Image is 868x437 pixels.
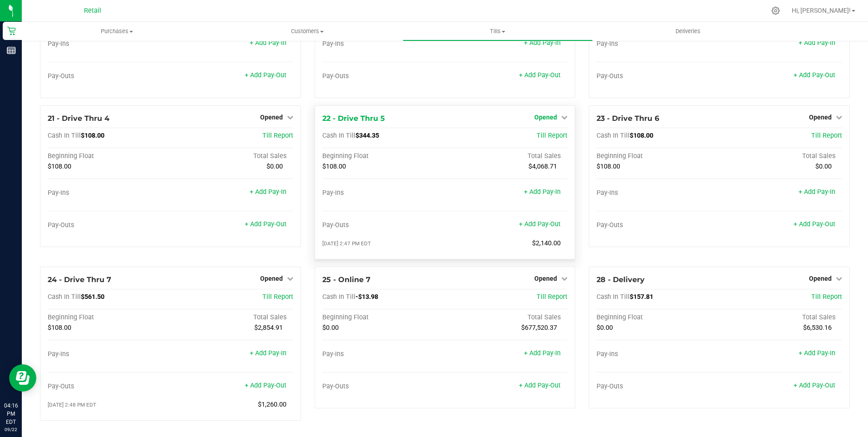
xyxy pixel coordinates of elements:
div: Total Sales [170,152,293,160]
iframe: Resource center [9,364,36,392]
a: + Add Pay-Out [245,382,286,389]
a: Till Report [262,293,293,301]
div: Total Sales [445,152,567,160]
span: Deliveries [663,27,713,35]
span: Opened [534,275,557,282]
span: Cash In Till [322,132,355,139]
inline-svg: Retail [7,26,16,35]
div: Pay-Outs [48,221,170,229]
span: 28 - Delivery [597,275,645,284]
a: + Add Pay-In [250,188,286,196]
div: Pay-Ins [48,189,170,197]
div: Beginning Float [597,152,719,160]
span: $344.35 [355,132,379,139]
span: Tills [403,27,592,35]
div: Beginning Float [322,313,445,322]
span: $0.00 [597,324,613,332]
span: $1,260.00 [258,401,286,408]
a: Purchases [22,22,212,41]
span: $2,140.00 [532,239,561,247]
div: Beginning Float [597,313,719,322]
div: Manage settings [770,6,781,15]
div: Pay-Outs [48,382,170,391]
a: Tills [403,22,593,41]
span: $2,854.91 [254,324,283,332]
a: + Add Pay-In [799,349,835,357]
span: 24 - Drive Thru 7 [48,275,111,284]
span: 25 - Online 7 [322,275,370,284]
inline-svg: Reports [7,46,16,55]
div: Pay-Ins [322,189,445,197]
span: Retail [84,7,101,15]
div: Pay-Outs [322,382,445,391]
span: Cash In Till [597,293,630,301]
span: Cash In Till [48,293,81,301]
div: Pay-Outs [597,221,719,229]
span: 23 - Drive Thru 6 [597,114,659,123]
a: + Add Pay-Out [794,220,835,228]
span: $4,068.71 [528,163,557,170]
a: Till Report [537,293,567,301]
p: 09/22 [4,426,18,433]
p: 04:16 PM EDT [4,402,18,426]
span: [DATE] 2:47 PM EDT [322,240,371,247]
a: Customers [212,22,402,41]
a: Till Report [262,132,293,139]
span: $108.00 [322,163,346,170]
div: Pay-Outs [48,72,170,80]
a: Till Report [811,293,842,301]
span: [DATE] 2:48 PM EDT [48,402,96,408]
span: $561.50 [81,293,104,301]
div: Total Sales [170,313,293,322]
div: Pay-Outs [322,221,445,229]
span: $108.00 [81,132,104,139]
span: -$13.98 [355,293,378,301]
span: Opened [809,114,832,121]
span: Cash In Till [597,132,630,139]
span: Cash In Till [48,132,81,139]
div: Pay-Outs [597,382,719,391]
div: Beginning Float [48,152,170,160]
a: + Add Pay-In [250,349,286,357]
a: + Add Pay-In [250,39,286,47]
span: $6,530.16 [803,324,832,332]
a: + Add Pay-In [799,188,835,196]
a: + Add Pay-Out [794,382,835,389]
span: Customers [212,27,402,35]
a: Deliveries [593,22,783,41]
a: + Add Pay-In [524,39,561,47]
div: Total Sales [720,152,842,160]
a: + Add Pay-Out [519,382,561,389]
span: $108.00 [48,163,71,170]
span: $108.00 [48,324,71,332]
div: Pay-Ins [48,40,170,48]
span: Opened [809,275,832,282]
span: 22 - Drive Thru 5 [322,114,385,123]
div: Beginning Float [48,313,170,322]
div: Pay-Ins [597,189,719,197]
div: Pay-Ins [322,350,445,358]
div: Total Sales [720,313,842,322]
a: Till Report [811,132,842,139]
div: Pay-Ins [597,350,719,358]
span: Cash In Till [322,293,355,301]
div: Pay-Outs [322,72,445,80]
a: + Add Pay-Out [519,220,561,228]
span: 21 - Drive Thru 4 [48,114,109,123]
span: $108.00 [597,163,620,170]
div: Pay-Outs [597,72,719,80]
a: Till Report [537,132,567,139]
span: Purchases [22,27,212,35]
span: $677,520.37 [521,324,557,332]
div: Beginning Float [322,152,445,160]
span: Opened [534,114,557,121]
span: $108.00 [630,132,653,139]
a: + Add Pay-In [524,349,561,357]
a: + Add Pay-Out [245,71,286,79]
